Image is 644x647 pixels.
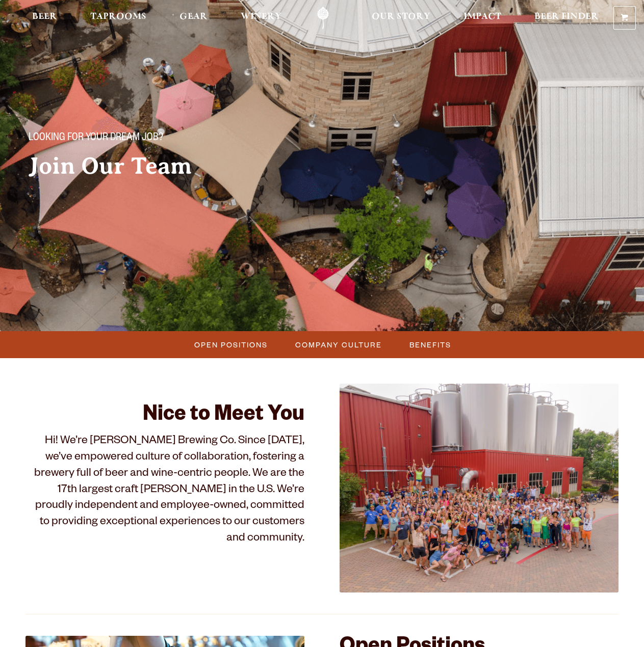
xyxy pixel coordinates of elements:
a: Open Positions [188,337,273,352]
img: 51399232252_e3c7efc701_k (2) [340,384,619,592]
a: Benefits [403,337,456,352]
a: Beer [25,7,64,30]
a: Winery [234,7,288,30]
a: Company Culture [289,337,387,352]
span: Beer [32,13,57,21]
span: Looking for your dream job? [29,132,163,145]
a: Odell Home [304,7,342,30]
span: Beer Finder [534,13,599,21]
a: Impact [457,7,508,30]
span: Open Positions [194,337,268,352]
a: Gear [173,7,214,30]
span: Company Culture [295,337,382,352]
span: Gear [179,13,208,21]
a: Beer Finder [528,7,605,30]
h2: Join Our Team [29,153,347,179]
h2: Nice to Meet You [25,404,304,428]
a: Our Story [365,7,437,30]
span: Winery [241,13,281,21]
span: Our Story [372,13,430,21]
a: Taprooms [84,7,153,30]
span: Hi! We’re [PERSON_NAME] Brewing Co. Since [DATE], we’ve empowered culture of collaboration, foste... [34,436,304,545]
span: Taprooms [90,13,146,21]
span: Impact [463,13,501,21]
span: Benefits [409,337,451,352]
